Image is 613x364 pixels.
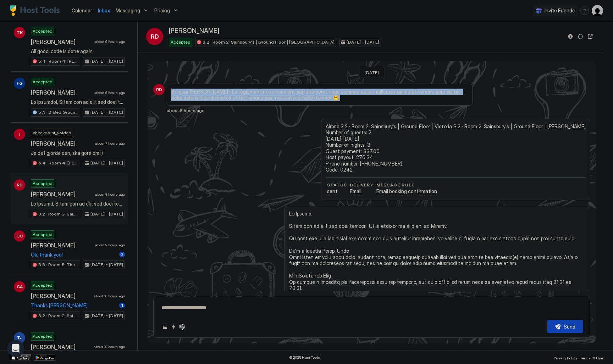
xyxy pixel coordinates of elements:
[38,262,78,268] span: 5.5 · Room 5: The BFI | [GEOGRAPHIC_DATA]
[171,89,468,101] span: Bonjour [PERSON_NAME] ! Le règlement nous convient parfaitement, nous sommes deux meilleures amie...
[31,292,91,299] span: [PERSON_NAME]
[90,313,123,319] span: [DATE] - [DATE]
[17,29,23,36] span: TK
[7,340,24,357] div: Open Intercom Messenger
[10,5,63,16] a: Host Tools Logo
[31,48,125,55] span: All good, code is done again
[38,313,78,319] span: 3.2 · Room 2: Sainsbury's | Ground Floor | [GEOGRAPHIC_DATA]
[38,109,78,116] span: 5.A · 2-Bed Ground Floor Suite | Private Bath | [GEOGRAPHIC_DATA]
[169,27,219,35] span: [PERSON_NAME]
[376,188,437,195] span: Email booking confirmation
[31,242,92,249] span: [PERSON_NAME]
[90,58,123,65] span: [DATE] - [DATE]
[94,345,125,349] span: about 10 hours ago
[38,160,78,166] span: 5.4 · Room 4: [PERSON_NAME][GEOGRAPHIC_DATA] | Large room | [PERSON_NAME]
[203,39,335,45] span: 3.2 · Room 2: Sainsbury's | Ground Floor | [GEOGRAPHIC_DATA]
[90,211,123,217] span: [DATE] - [DATE]
[326,123,586,173] span: Airbnb 3.2 · Room 2: Sainsbury's | Ground Floor | Victoria 3.2 · Room 2: Sainsbury's | Ground Flo...
[576,32,585,41] button: Sync reservation
[547,320,583,333] button: Send
[350,182,374,188] span: Delivery
[31,140,92,147] span: [PERSON_NAME]
[33,79,53,85] span: Accepted
[38,211,78,217] span: 3.2 · Room 2: Sainsbury's | Ground Floor | [GEOGRAPHIC_DATA]
[580,356,603,360] span: Terms Of Use
[38,58,78,65] span: 5.4 · Room 4: [PERSON_NAME][GEOGRAPHIC_DATA] | Large room | [PERSON_NAME]
[161,323,169,331] button: Upload image
[10,354,31,361] a: App Store
[94,294,125,298] span: about 10 hours ago
[554,354,577,361] a: Privacy Policy
[545,7,575,14] span: Invite Friends
[31,252,116,258] span: Ok, thank you!
[31,150,125,156] span: Ja det gjorde den, ska göra om :)
[554,356,577,360] span: Privacy Policy
[17,182,23,188] span: RD
[90,160,123,166] span: [DATE] - [DATE]
[376,182,437,188] span: Message Rule
[566,32,575,41] button: Reservation information
[17,335,22,341] span: TJ
[586,32,595,41] button: Open reservation
[31,89,92,96] span: [PERSON_NAME]
[33,282,53,289] span: Accepted
[90,262,123,268] span: [DATE] - [DATE]
[95,192,125,197] span: about 8 hours ago
[33,130,71,136] span: checkpoint_voided
[347,39,379,45] span: [DATE] - [DATE]
[580,354,603,361] a: Terms Of Use
[90,109,123,116] span: [DATE] - [DATE]
[365,70,379,75] span: [DATE]
[169,323,178,331] button: Quick reply
[31,191,92,198] span: [PERSON_NAME]
[19,131,20,138] span: I
[121,303,123,308] span: 1
[350,188,374,195] span: Email
[95,141,125,146] span: about 7 hours ago
[17,80,23,86] span: FG
[31,99,125,105] span: Lo Ipsumdol, Sitam con ad elit sed doei tempori! Ut'la etdolor ma aliq eni ad Minimv. Qu nost exe...
[151,32,159,41] span: RD
[564,323,575,330] div: Send
[33,28,53,34] span: Accepted
[72,7,92,14] a: Calendar
[31,201,125,207] span: Lo Ipsumd, Sitam con ad elit sed doei tempori! Ut'la etdolor ma aliq eni ad Minimv. Qu nost exe u...
[171,39,190,45] span: Accepted
[121,252,123,257] span: 3
[33,231,53,238] span: Accepted
[167,108,205,113] span: about 8 hours ago
[95,90,125,95] span: about 6 hours ago
[33,180,53,187] span: Accepted
[31,343,91,351] span: [PERSON_NAME]
[95,243,125,247] span: about 9 hours ago
[327,188,347,195] span: sent
[156,86,162,93] span: RD
[327,182,347,188] span: status
[289,355,320,360] span: © 2025 Host Tools
[154,7,170,14] span: Pricing
[95,39,125,44] span: about 6 hours ago
[33,333,53,340] span: Accepted
[31,38,92,45] span: [PERSON_NAME]
[592,5,603,16] div: User profile
[116,7,140,14] span: Messaging
[16,233,23,239] span: CC
[31,302,116,309] span: Thanks [PERSON_NAME]
[17,284,23,290] span: CA
[580,6,589,15] div: menu
[98,7,110,14] a: Inbox
[72,7,92,13] span: Calendar
[98,7,110,13] span: Inbox
[34,354,55,361] a: Google Play Store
